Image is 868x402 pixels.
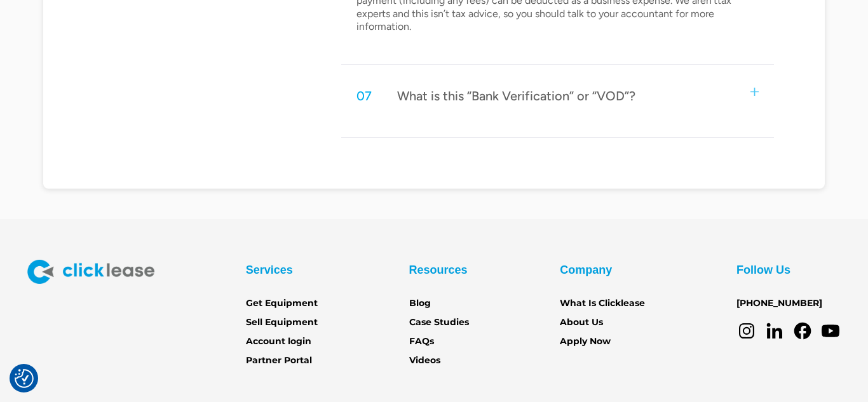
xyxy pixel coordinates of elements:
[736,297,822,311] a: [PHONE_NUMBER]
[560,260,612,280] div: Company
[750,88,759,96] img: small plus
[560,316,603,330] a: About Us
[15,369,34,388] img: Revisit consent button
[409,335,434,349] a: FAQs
[246,335,311,349] a: Account login
[246,297,318,311] a: Get Equipment
[246,354,312,368] a: Partner Portal
[246,316,318,330] a: Sell Equipment
[560,297,645,311] a: What Is Clicklease
[736,260,790,280] div: Follow Us
[397,88,635,104] div: What is this “Bank Verification” or “VOD”?
[246,260,293,280] div: Services
[409,297,431,311] a: Blog
[15,369,34,388] button: Consent Preferences
[409,354,440,368] a: Videos
[409,260,468,280] div: Resources
[27,260,154,284] img: Clicklease logo
[356,88,372,104] div: 07
[560,335,611,349] a: Apply Now
[409,316,469,330] a: Case Studies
